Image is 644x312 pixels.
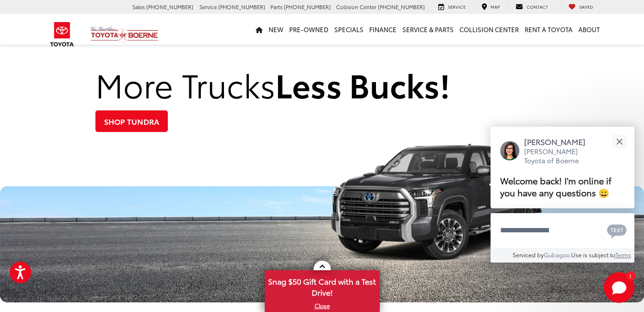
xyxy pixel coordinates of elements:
[146,3,193,11] span: [PHONE_NUMBER]
[399,14,457,45] a: Service & Parts: Opens in a new tab
[95,110,168,132] a: Shop Tundra
[474,3,507,12] a: Map
[571,251,615,259] span: Use is subject to
[604,272,634,303] button: Toggle Chat Window
[378,3,425,11] span: [PHONE_NUMBER]
[527,3,548,10] span: Contact
[491,213,634,248] textarea: Type your message
[448,3,466,10] span: Service
[95,66,549,102] h2: Less Bucks!
[431,3,473,12] a: Service
[218,3,265,11] span: [PHONE_NUMBER]
[266,271,379,300] span: Snag $50 Gift Card with a Test Drive!
[629,274,632,278] span: 1
[491,127,634,263] div: Close[PERSON_NAME][PERSON_NAME] Toyota of BoerneWelcome back! I'm online if you have any question...
[604,219,630,241] button: Chat with SMS
[90,26,159,43] img: Vic Vaughan Toyota of Boerne
[331,14,366,45] a: Specials
[284,3,331,11] span: [PHONE_NUMBER]
[199,3,217,11] span: Service
[253,14,266,45] a: Home
[544,251,571,259] a: Gubagoo.
[500,174,611,199] span: Welcome back! I'm online if you have any questions 😀
[604,272,634,303] svg: Start Chat
[95,61,275,107] span: More Trucks
[522,14,575,45] a: Rent a Toyota
[132,3,145,11] span: Sales
[508,3,555,12] a: Contact
[524,136,595,147] p: [PERSON_NAME]
[579,3,593,10] span: Saved
[44,19,80,50] img: Toyota
[607,223,627,239] svg: Text
[366,14,399,45] a: Finance
[575,14,603,45] a: About
[561,3,600,12] a: My Saved Vehicles
[513,251,544,259] span: Serviced by
[270,3,282,11] span: Parts
[524,147,595,166] p: [PERSON_NAME] Toyota of Boerne
[286,14,331,45] a: Pre-Owned
[491,3,500,10] span: Map
[336,3,376,11] span: Collision Center
[457,14,522,45] a: Collision Center
[266,14,286,45] a: New
[615,251,631,259] a: Terms
[609,132,630,152] button: Close
[95,119,549,287] div: 2023 Toyota GR Supra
